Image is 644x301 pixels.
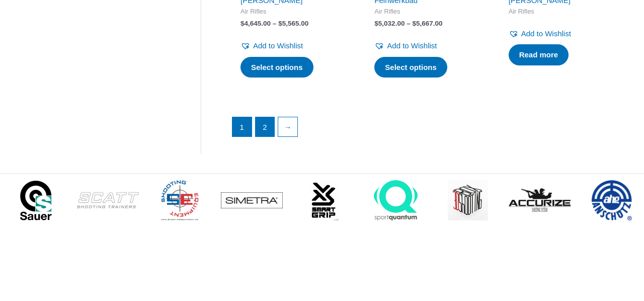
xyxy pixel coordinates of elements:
[509,44,569,65] a: Select options for “LG400 Monotec”
[240,8,346,16] span: Air Rifles
[509,27,571,41] a: Add to Wishlist
[278,20,282,27] span: $
[374,20,405,27] bdi: 5,032.00
[278,20,308,27] bdi: 5,565.00
[273,20,277,27] span: –
[231,117,623,142] nav: Product Pagination
[374,8,480,16] span: Air Rifles
[240,20,245,27] span: $
[240,39,303,53] a: Add to Wishlist
[521,29,571,38] span: Add to Wishlist
[509,8,614,16] span: Air Rifles
[240,57,313,78] a: Select options for “LG500 itec Anatomic”
[240,20,271,27] bdi: 4,645.00
[412,20,442,27] bdi: 5,667.00
[407,20,411,27] span: –
[374,57,447,78] a: Select options for “FWB 900W”
[412,20,416,27] span: $
[278,117,297,136] a: →
[374,39,437,53] a: Add to Wishlist
[253,41,303,50] span: Add to Wishlist
[256,117,275,136] a: Page 2
[374,20,378,27] span: $
[387,41,437,50] span: Add to Wishlist
[232,117,252,136] span: Page 1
